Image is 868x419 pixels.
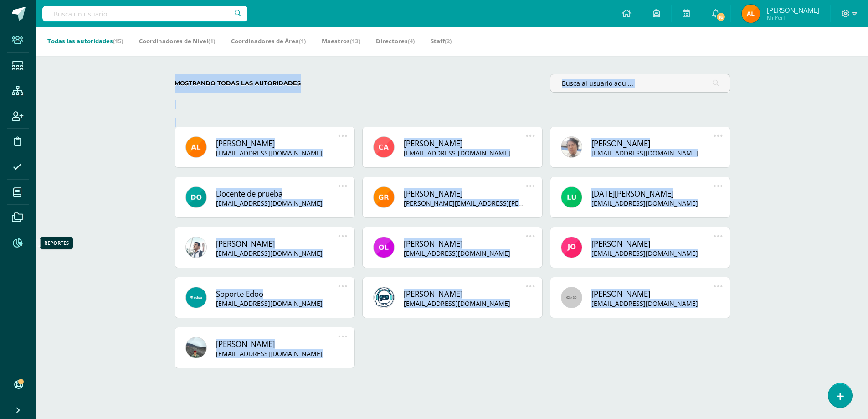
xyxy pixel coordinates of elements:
[350,37,360,45] span: (13)
[47,34,123,48] a: Todas las autoridades(15)
[216,188,339,199] a: Docente de prueba
[404,149,526,157] div: [EMAIL_ADDRESS][DOMAIN_NAME]
[404,188,526,199] a: [PERSON_NAME]
[591,199,714,207] div: [EMAIL_ADDRESS][DOMAIN_NAME]
[404,289,526,299] a: [PERSON_NAME]
[404,249,526,258] div: [EMAIL_ADDRESS][DOMAIN_NAME]
[431,34,452,48] a: Staff(2)
[208,37,215,45] span: (1)
[408,37,415,45] span: (4)
[742,5,760,23] img: 1cbea150d313f082d5af7cf5ae3e4268.png
[767,14,819,21] span: Mi Perfil
[299,37,306,45] span: (1)
[139,34,215,48] a: Coordinadores de Nivel(1)
[44,239,69,246] div: Reportes
[716,12,726,22] span: 16
[231,34,306,48] a: Coordinadores de Área(1)
[404,199,526,207] div: [PERSON_NAME][EMAIL_ADDRESS][PERSON_NAME][DOMAIN_NAME]
[175,74,355,93] label: Mostrando todas las autoridades
[322,34,360,48] a: Maestros(13)
[591,238,714,249] a: [PERSON_NAME]
[591,299,714,308] div: [EMAIL_ADDRESS][DOMAIN_NAME]
[113,37,123,45] span: (15)
[404,138,526,149] a: [PERSON_NAME]
[591,188,714,199] a: [DATE][PERSON_NAME]
[216,289,339,299] a: Soporte Edoo
[216,349,339,358] div: [EMAIL_ADDRESS][DOMAIN_NAME]
[42,6,247,21] input: Busca un usuario...
[445,37,452,45] span: (2)
[216,238,339,249] a: [PERSON_NAME]
[216,299,339,308] div: [EMAIL_ADDRESS][DOMAIN_NAME]
[591,149,714,157] div: [EMAIL_ADDRESS][DOMAIN_NAME]
[216,249,339,258] div: [EMAIL_ADDRESS][DOMAIN_NAME]
[404,299,526,308] div: [EMAIL_ADDRESS][DOMAIN_NAME]
[216,149,339,157] div: [EMAIL_ADDRESS][DOMAIN_NAME]
[591,138,714,149] a: [PERSON_NAME]
[591,249,714,258] div: [EMAIL_ADDRESS][DOMAIN_NAME]
[216,199,339,207] div: [EMAIL_ADDRESS][DOMAIN_NAME]
[591,289,714,299] a: [PERSON_NAME]
[404,238,526,249] a: [PERSON_NAME]
[550,74,730,92] input: Busca al usuario aquí...
[216,339,339,349] a: [PERSON_NAME]
[376,34,415,48] a: Directores(4)
[767,5,819,15] span: [PERSON_NAME]
[216,138,339,149] a: [PERSON_NAME]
